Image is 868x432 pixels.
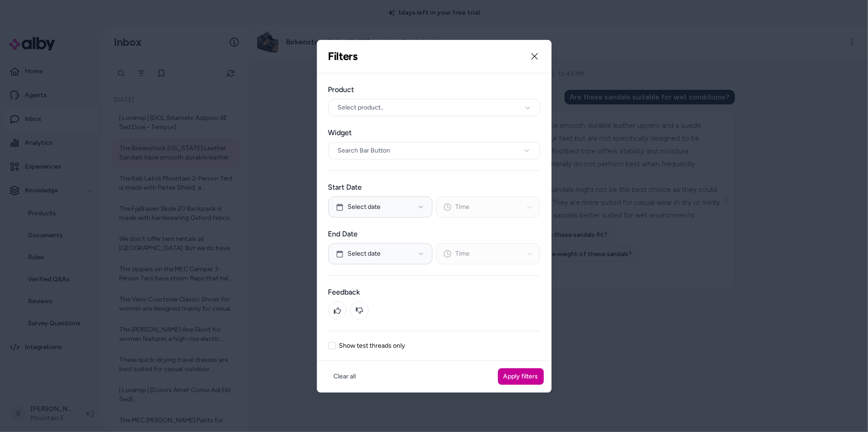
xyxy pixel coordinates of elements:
[328,84,540,95] label: Product
[498,368,544,385] button: Apply filters
[328,127,540,138] label: Widget
[348,249,381,258] span: Select date
[338,103,384,112] span: Select product..
[328,287,540,298] label: Feedback
[328,243,432,264] button: Select date
[328,368,362,385] button: Clear all
[328,142,540,159] button: Search Bar Button
[328,182,540,193] label: Start Date
[348,202,381,212] span: Select date
[328,229,540,240] label: End Date
[339,343,405,349] label: Show test threads only
[328,197,432,218] button: Select date
[328,49,358,63] h2: Filters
